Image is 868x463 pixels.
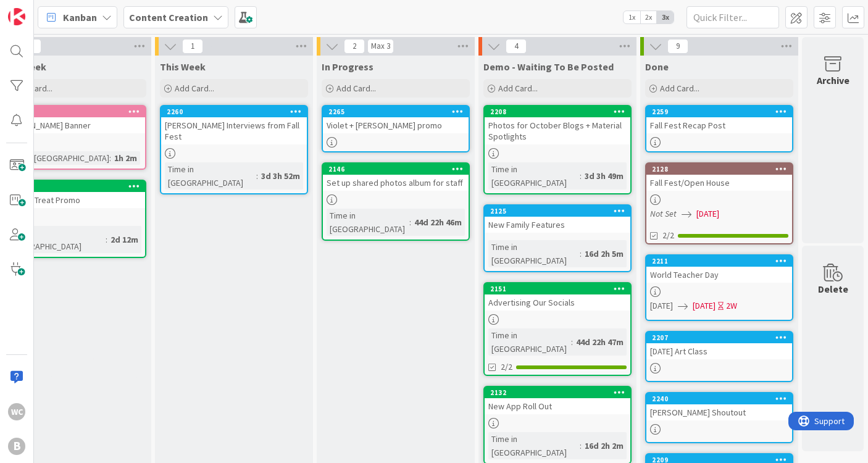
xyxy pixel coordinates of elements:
[5,182,145,191] div: 2263
[650,299,673,312] span: [DATE]
[506,39,527,54] span: 4
[652,333,792,342] div: 2207
[646,393,792,420] div: 2240[PERSON_NAME] Shoutout
[161,106,307,144] div: 2260[PERSON_NAME] Interviews from Fall Fest
[646,164,792,175] div: 2128
[323,106,469,133] div: 2265Violet + [PERSON_NAME] promo
[485,217,630,233] div: New Family Features
[3,151,109,165] div: Time in [GEOGRAPHIC_DATA]
[111,151,140,165] div: 1h 2m
[485,387,630,398] div: 2132
[646,267,792,283] div: World Teacher Day
[485,106,630,117] div: 2208
[646,175,792,191] div: Fall Fest/Open House
[488,432,580,459] div: Time in [GEOGRAPHIC_DATA]
[322,60,373,73] span: In Progress
[371,43,390,49] div: Max 3
[488,240,580,267] div: Time in [GEOGRAPHIC_DATA]
[662,229,674,242] span: 2/2
[573,335,627,349] div: 44d 22h 47m
[485,117,630,144] div: Photos for October Blogs + Material Spotlights
[490,207,630,215] div: 2125
[686,6,779,28] input: Quick Filter...
[175,83,214,94] span: Add Card...
[488,328,571,356] div: Time in [GEOGRAPHIC_DATA]
[818,282,848,296] div: Delete
[160,60,206,73] span: This Week
[167,107,307,116] div: 2260
[657,11,674,23] span: 3x
[580,169,582,183] span: :
[580,247,582,261] span: :
[485,206,630,233] div: 2125New Family Features
[485,398,630,414] div: New App Roll Out
[109,151,111,165] span: :
[652,257,792,265] div: 2211
[693,299,716,312] span: [DATE]
[344,39,365,54] span: 2
[323,164,469,191] div: 2146Set up shared photos album for staff
[485,294,630,311] div: Advertising Our Socials
[129,11,208,23] b: Content Creation
[582,247,627,261] div: 16d 2h 5m
[106,233,107,246] span: :
[498,83,538,94] span: Add Card...
[582,169,627,183] div: 3d 3h 49m
[258,169,303,183] div: 3d 3h 52m
[571,335,573,349] span: :
[483,60,614,73] span: Demo - Waiting To Be Posted
[323,164,469,175] div: 2146
[485,206,630,217] div: 2125
[490,388,630,397] div: 2132
[490,107,630,116] div: 2208
[646,164,792,191] div: 2128Fall Fest/Open House
[667,39,688,54] span: 9
[696,207,719,220] span: [DATE]
[652,394,792,403] div: 2240
[256,169,258,183] span: :
[8,438,25,455] div: B
[490,285,630,293] div: 2151
[485,283,630,294] div: 2151
[646,256,792,267] div: 2211
[652,165,792,173] div: 2128
[646,393,792,404] div: 2240
[645,60,669,73] span: Done
[328,165,469,173] div: 2146
[327,209,409,236] div: Time in [GEOGRAPHIC_DATA]
[5,107,145,116] div: 2264
[63,10,97,25] span: Kanban
[485,106,630,144] div: 2208Photos for October Blogs + Material Spotlights
[646,256,792,283] div: 2211World Teacher Day
[646,332,792,359] div: 2207[DATE] Art Class
[485,387,630,414] div: 2132New App Roll Out
[8,8,25,25] img: Visit kanbanzone.com
[107,233,141,246] div: 2d 12m
[646,117,792,133] div: Fall Fest Recap Post
[336,83,376,94] span: Add Card...
[652,107,792,116] div: 2259
[328,107,469,116] div: 2265
[8,403,25,420] div: WC
[646,343,792,359] div: [DATE] Art Class
[580,439,582,453] span: :
[323,175,469,191] div: Set up shared photos album for staff
[182,39,203,54] span: 1
[726,299,737,312] div: 2W
[485,283,630,311] div: 2151Advertising Our Socials
[488,162,580,190] div: Time in [GEOGRAPHIC_DATA]
[161,106,307,117] div: 2260
[26,2,56,17] span: Support
[501,361,512,373] span: 2/2
[660,83,699,94] span: Add Card...
[165,162,256,190] div: Time in [GEOGRAPHIC_DATA]
[624,11,640,23] span: 1x
[411,215,465,229] div: 44d 22h 46m
[323,106,469,117] div: 2265
[646,404,792,420] div: [PERSON_NAME] Shoutout
[640,11,657,23] span: 2x
[646,106,792,133] div: 2259Fall Fest Recap Post
[817,73,849,88] div: Archive
[646,106,792,117] div: 2259
[582,439,627,453] div: 16d 2h 2m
